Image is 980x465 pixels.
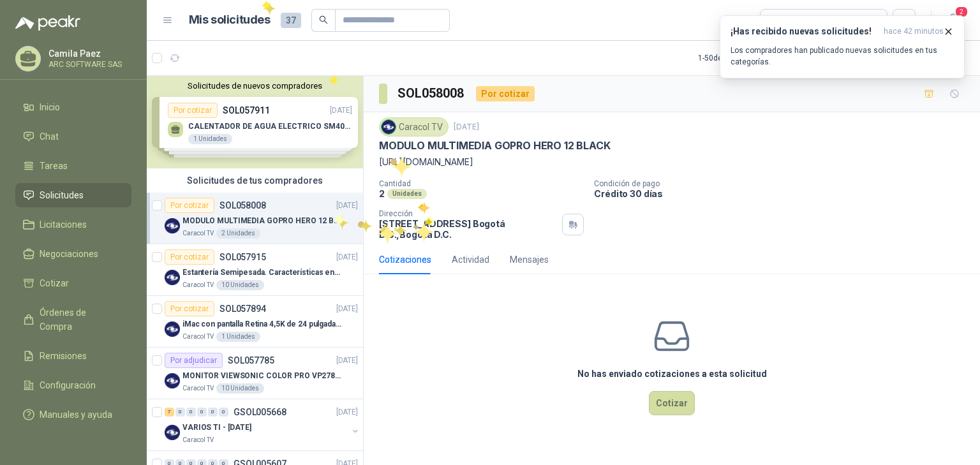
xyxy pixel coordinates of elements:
[182,267,341,279] p: Estantería Semipesada. Características en el adjunto
[379,139,610,152] p: MODULO MULTIMEDIA GOPRO HERO 12 BLACK
[234,408,286,417] p: GSOL005668
[510,253,549,267] div: Mensajes
[336,251,358,263] p: [DATE]
[15,154,131,178] a: Tareas
[186,408,196,417] div: 0
[182,280,214,290] p: Caracol TV
[40,100,60,114] span: Inicio
[15,344,131,368] a: Remisiones
[40,408,112,422] span: Manuales y ayuda
[189,11,271,29] h1: Mis solicitudes
[228,356,274,365] p: SOL057785
[165,321,180,337] img: Company Logo
[387,189,427,199] div: Unidades
[182,228,214,239] p: Caracol TV
[147,76,363,168] div: Solicitudes de nuevos compradoresPor cotizarSOL057911[DATE] CALENTADOR DE AGUA ELECTRICO SM400 5-...
[454,121,479,133] p: [DATE]
[15,300,131,339] a: Órdenes de Compra
[219,408,228,417] div: 0
[182,370,341,382] p: MONITOR VIEWSONIC COLOR PRO VP2786-4K
[281,13,301,28] span: 37
[48,49,128,58] p: Camila Paez
[40,247,98,261] span: Negociaciones
[216,383,264,394] div: 10 Unidades
[594,188,975,199] p: Crédito 30 días
[698,48,776,68] div: 1 - 50 de 157
[942,9,965,32] button: 2
[165,353,223,368] div: Por adjudicar
[379,155,965,169] p: [URL][DOMAIN_NAME]
[40,159,68,173] span: Tareas
[165,301,214,316] div: Por cotizar
[147,193,363,244] a: Por cotizarSOL058008[DATE] Company LogoMODULO MULTIMEDIA GOPRO HERO 12 BLACKCaracol TV2 Unidades
[594,179,975,188] p: Condición de pago
[15,124,131,149] a: Chat
[197,408,207,417] div: 0
[577,367,767,381] h3: No has enviado cotizaciones a esta solicitud
[182,332,214,342] p: Caracol TV
[731,26,879,37] h3: ¡Has recibido nuevas solicitudes!
[147,296,363,348] a: Por cotizarSOL057894[DATE] Company LogoiMac con pantalla Retina 4,5K de 24 pulgadas M4Caracol TV1...
[954,6,969,18] span: 2
[165,373,180,388] img: Company Logo
[216,228,260,239] div: 2 Unidades
[165,425,180,440] img: Company Logo
[336,200,358,212] p: [DATE]
[40,188,84,202] span: Solicitudes
[216,332,260,342] div: 1 Unidades
[319,15,328,24] span: search
[147,348,363,399] a: Por adjudicarSOL057785[DATE] Company LogoMONITOR VIEWSONIC COLOR PRO VP2786-4KCaracol TV10 Unidades
[216,280,264,290] div: 10 Unidades
[15,271,131,295] a: Cotizar
[182,422,251,434] p: VARIOS TI - [DATE]
[379,117,449,137] div: Caracol TV
[379,209,557,218] p: Dirección
[219,304,266,313] p: SOL057894
[40,276,69,290] span: Cotizar
[182,215,341,227] p: MODULO MULTIMEDIA GOPRO HERO 12 BLACK
[165,408,174,417] div: 7
[15,15,80,31] img: Logo peakr
[208,408,218,417] div: 0
[720,15,965,78] button: ¡Has recibido nuevas solicitudes!hace 42 minutos Los compradores han publicado nuevas solicitudes...
[379,253,431,267] div: Cotizaciones
[15,183,131,207] a: Solicitudes
[152,81,358,91] button: Solicitudes de nuevos compradores
[15,373,131,397] a: Configuración
[165,218,180,233] img: Company Logo
[336,406,358,418] p: [DATE]
[15,402,131,427] a: Manuales y ayuda
[182,318,341,330] p: iMac con pantalla Retina 4,5K de 24 pulgadas M4
[165,404,360,445] a: 7 0 0 0 0 0 GSOL005668[DATE] Company LogoVARIOS TI - [DATE]Caracol TV
[397,84,466,103] h3: SOL058008
[40,378,96,392] span: Configuración
[175,408,185,417] div: 0
[15,242,131,266] a: Negociaciones
[452,253,489,267] div: Actividad
[336,355,358,367] p: [DATE]
[336,303,358,315] p: [DATE]
[182,435,214,445] p: Caracol TV
[165,249,214,265] div: Por cotizar
[884,26,944,37] span: hace 42 minutos
[731,45,954,68] p: Los compradores han publicado nuevas solicitudes en tus categorías.
[219,201,266,210] p: SOL058008
[147,244,363,296] a: Por cotizarSOL057915[DATE] Company LogoEstantería Semipesada. Características en el adjuntoCaraco...
[379,188,385,199] p: 2
[379,179,584,188] p: Cantidad
[40,218,87,232] span: Licitaciones
[15,95,131,119] a: Inicio
[40,306,119,334] span: Órdenes de Compra
[147,168,363,193] div: Solicitudes de tus compradores
[182,383,214,394] p: Caracol TV
[649,391,695,415] button: Cotizar
[165,198,214,213] div: Por cotizar
[15,212,131,237] a: Licitaciones
[768,13,795,27] div: Todas
[48,61,128,68] p: ARC SOFTWARE SAS
[382,120,396,134] img: Company Logo
[219,253,266,262] p: SOL057915
[165,270,180,285] img: Company Logo
[40,349,87,363] span: Remisiones
[379,218,557,240] p: [STREET_ADDRESS] Bogotá D.C. , Bogotá D.C.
